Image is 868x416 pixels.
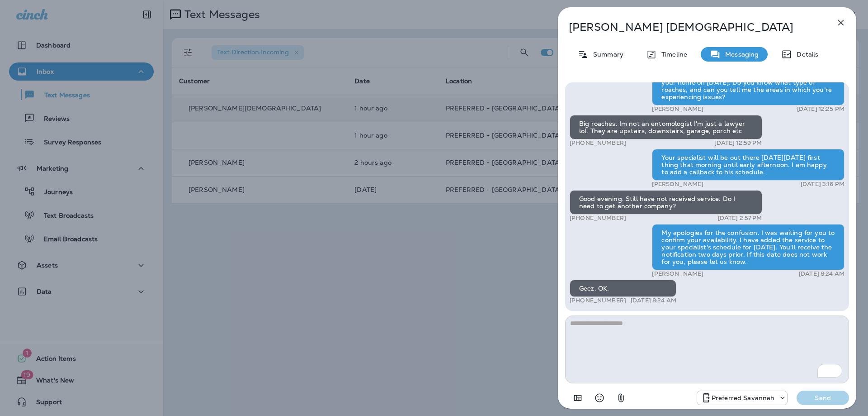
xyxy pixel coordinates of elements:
p: [PERSON_NAME] [652,105,703,113]
p: [DATE] 8:24 AM [799,270,844,277]
p: [PERSON_NAME] [652,181,703,188]
p: [DATE] 12:25 PM [797,105,844,113]
p: [PHONE_NUMBER] [570,297,626,304]
div: Your specialist will be out there [DATE][DATE] first thing that morning until early afternoon. I ... [652,149,844,181]
p: [DATE] 3:16 PM [801,181,844,188]
p: Summary [589,51,623,58]
div: Geez. OK. [570,280,676,297]
p: [DATE] 2:57 PM [718,215,762,222]
button: Add in a premade template [569,389,587,407]
div: My apologies for the confusion. I was waiting for you to confirm your availability. I have added ... [652,224,844,270]
button: Select an emoji [590,389,609,407]
p: Details [792,51,818,58]
p: Timeline [657,51,687,58]
p: [PHONE_NUMBER] [570,139,626,147]
p: [PERSON_NAME] [652,270,703,277]
div: Good afternoon! I hate to hear you are experiencing issues. Your pest specialist last treated the... [652,59,844,105]
p: [DATE] 8:24 AM [631,297,676,304]
div: Good evening. Still have not received service. Do I need to get another company? [570,190,762,215]
p: [PERSON_NAME] [DEMOGRAPHIC_DATA] [569,21,816,33]
p: [DATE] 12:59 PM [714,139,762,147]
div: +1 (912) 461-3419 [697,392,788,403]
p: Preferred Savannah [712,394,775,402]
p: [PHONE_NUMBER] [570,215,626,222]
p: Messaging [721,51,759,58]
textarea: To enrich screen reader interactions, please activate Accessibility in Grammarly extension settings [565,316,849,383]
div: Big roaches. Im not an entomologist I'm just a lawyer lol. They are upstairs, downstairs, garage,... [570,115,762,139]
